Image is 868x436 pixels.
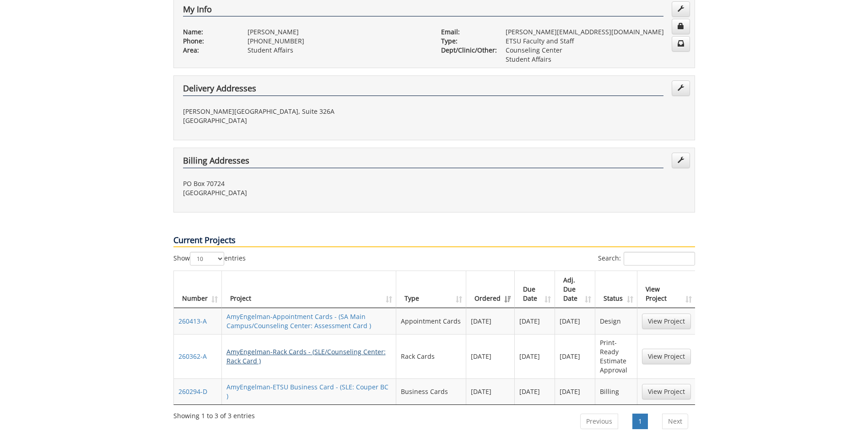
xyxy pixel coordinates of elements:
th: View Project: activate to sort column ascending [637,271,695,308]
a: Change Communication Preferences [672,36,690,52]
div: Showing 1 to 3 of 3 entries [173,408,255,420]
th: Adj. Due Date: activate to sort column ascending [555,271,595,308]
a: 1 [632,414,648,429]
p: Phone: [183,37,234,46]
select: Showentries [190,252,224,266]
td: Rack Cards [396,334,466,378]
p: Dept/Clinic/Other: [441,46,492,55]
td: [DATE] [466,308,515,334]
a: Edit Info [672,1,690,17]
td: [DATE] [555,334,595,378]
p: [PERSON_NAME] [248,27,427,37]
p: Area: [183,46,234,55]
input: Search: [624,252,695,266]
a: AmyEngelman-Appointment Cards - (SA Main Campus/Counseling Center: Assessment Card ) [226,312,371,330]
td: [DATE] [515,334,555,378]
td: [DATE] [515,308,555,334]
p: Counseling Center [506,46,685,55]
td: [DATE] [515,378,555,404]
a: AmyEngelman-Rack Cards - (SLE/Counseling Center: Rack Card ) [226,347,386,365]
p: [PHONE_NUMBER] [248,37,427,46]
td: Print-Ready Estimate Approval [595,334,637,378]
th: Ordered: activate to sort column ascending [466,271,515,308]
p: [PERSON_NAME][EMAIL_ADDRESS][DOMAIN_NAME] [506,27,685,37]
a: Previous [580,414,618,429]
a: AmyEngelman-ETSU Business Card - (SLE: Couper BC ) [226,383,388,400]
p: PO Box 70724 [183,179,427,188]
th: Number: activate to sort column ascending [174,271,222,308]
a: View Project [642,314,691,329]
td: Business Cards [396,378,466,404]
p: Current Projects [173,234,695,247]
p: Student Affairs [248,46,427,55]
h4: Delivery Addresses [183,84,663,96]
p: Name: [183,27,234,37]
label: Show entries [173,252,246,266]
td: Billing [595,378,637,404]
th: Status: activate to sort column ascending [595,271,637,308]
th: Type: activate to sort column ascending [396,271,466,308]
a: 260413-A [178,317,207,325]
p: [PERSON_NAME][GEOGRAPHIC_DATA], Suite 326A [183,107,427,116]
a: View Project [642,384,691,399]
a: Edit Addresses [672,153,690,168]
th: Project: activate to sort column ascending [222,271,397,308]
td: Appointment Cards [396,308,466,334]
a: Next [662,414,688,429]
h4: My Info [183,5,663,17]
p: [GEOGRAPHIC_DATA] [183,116,427,125]
a: 260294-D [178,387,207,396]
p: [GEOGRAPHIC_DATA] [183,188,427,197]
p: Type: [441,37,492,46]
a: Edit Addresses [672,80,690,96]
label: Search: [598,252,695,266]
p: ETSU Faculty and Staff [506,37,685,46]
td: [DATE] [466,334,515,378]
a: Change Password [672,19,690,34]
a: 260362-A [178,352,207,361]
h4: Billing Addresses [183,156,663,168]
td: [DATE] [466,378,515,404]
a: View Project [642,349,691,364]
td: [DATE] [555,378,595,404]
p: Student Affairs [506,55,685,64]
td: [DATE] [555,308,595,334]
td: Design [595,308,637,334]
p: Email: [441,27,492,37]
th: Due Date: activate to sort column ascending [515,271,555,308]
